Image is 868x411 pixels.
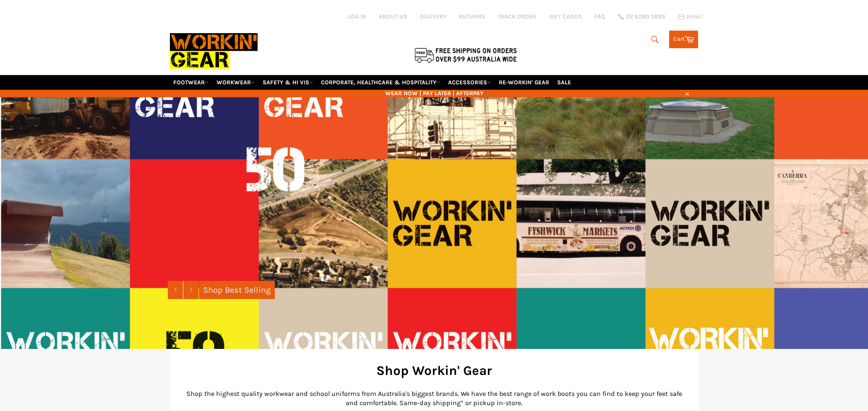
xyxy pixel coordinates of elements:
a: Cart [669,31,698,48]
a: FOOTWEAR [170,75,212,90]
h2: Shop Workin' Gear [182,362,686,380]
a: ABOUT US [379,13,407,21]
img: Workin Gear leaders in Workwear, Safety Boots, PPE, Uniforms. Australia's No.1 in Workwear [170,27,258,75]
img: Flat $9.95 shipping Australia wide [413,46,518,64]
a: Log in [348,13,366,20]
span: WEAR NOW | PAY LATER | AFTERPAY [170,89,699,97]
a: WORKWEAR [213,75,258,90]
a: TRACK ORDER [498,13,537,21]
a: FAQ [594,13,605,21]
a: CORPORATE, HEALTHCARE & HOSPITALITY [318,75,443,90]
a: Shop Best Selling [199,281,275,299]
a: SAFETY & HI VIS [259,75,316,90]
p: Shop the highest quality workwear and school uniforms from Australia's biggest brands. We have th... [182,389,686,408]
a: RETURNS [459,13,485,21]
a: ACCESSORIES [445,75,494,90]
span: Email [687,14,703,20]
a: Email [678,13,703,20]
a: 02 6280 5885 [618,14,665,20]
a: SALE [554,75,574,90]
a: GIFT CARDS [549,13,582,21]
a: RE-WORKIN' GEAR [495,75,553,90]
a: DELIVERY [420,13,446,21]
span: 02 6280 5885 [626,14,665,20]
